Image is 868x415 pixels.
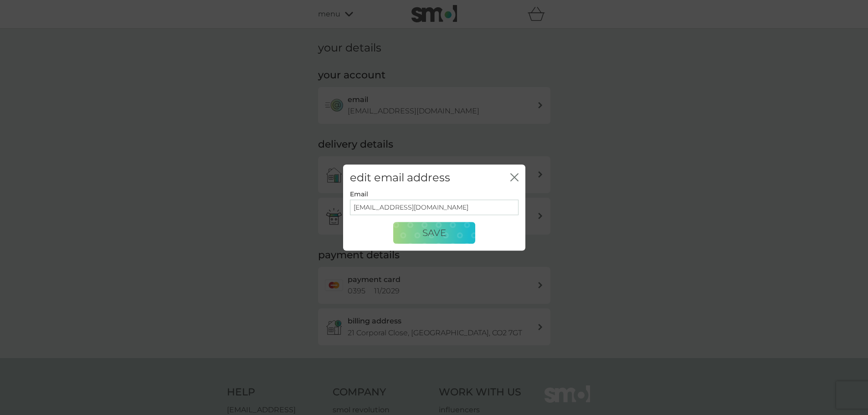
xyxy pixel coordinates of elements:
[350,171,450,184] h2: edit email address
[350,200,519,215] input: Email
[350,191,519,198] div: Email
[393,222,475,244] button: Save
[422,227,446,238] span: Save
[510,173,519,183] button: close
